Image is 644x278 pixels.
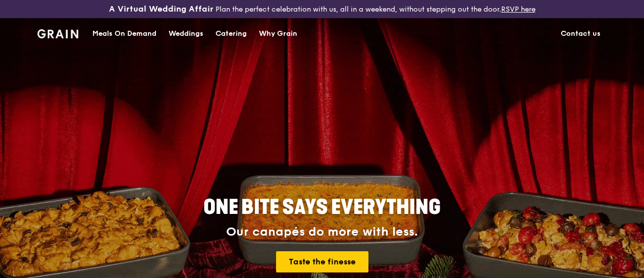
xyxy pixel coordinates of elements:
div: Catering [216,19,247,49]
div: Plan the perfect celebration with us, all in a weekend, without stepping out the door. [108,4,537,14]
a: Why Grain [253,19,303,49]
a: Catering [209,19,253,49]
img: Grain [37,29,78,38]
div: Why Grain [259,19,297,49]
div: Weddings [169,19,203,49]
a: RSVP here [501,5,535,14]
a: GrainGrain [37,18,78,48]
a: Contact us [555,19,607,49]
h3: A Virtual Wedding Affair [109,4,213,14]
div: Our canapés do more with less. [140,225,504,239]
span: ONE BITE SAYS EVERYTHING [203,195,441,219]
div: Meals On Demand [92,19,156,49]
a: Taste the finesse [276,251,368,272]
a: Weddings [163,19,209,49]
